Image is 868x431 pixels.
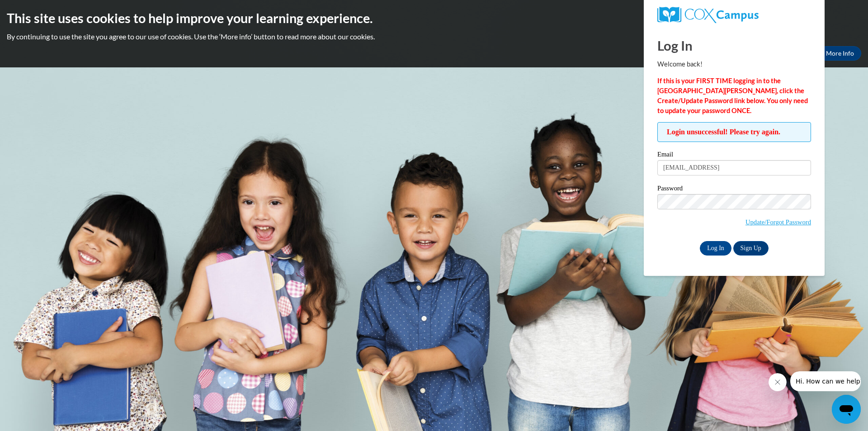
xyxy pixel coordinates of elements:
[745,218,811,226] a: Update/Forgot Password
[769,373,787,391] iframe: Close message
[657,122,811,142] span: Login unsuccessful! Please try again.
[700,241,731,256] input: Log In
[733,241,769,256] a: Sign Up
[657,151,811,160] label: Email
[657,59,811,69] p: Welcome back!
[819,46,861,61] a: More Info
[790,371,861,391] iframe: Message from company
[657,36,811,55] h1: Log In
[832,395,861,424] iframe: Button to launch messaging window
[5,6,73,14] span: Hi. How can we help?
[7,32,861,42] p: By continuing to use the site you agree to our use of cookies. Use the ‘More info’ button to read...
[7,9,861,27] h2: This site uses cookies to help improve your learning experience.
[657,77,808,114] strong: If this is your FIRST TIME logging in to the [GEOGRAPHIC_DATA][PERSON_NAME], click the Create/Upd...
[657,7,759,23] img: COX Campus
[657,185,811,194] label: Password
[657,7,811,23] a: COX Campus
